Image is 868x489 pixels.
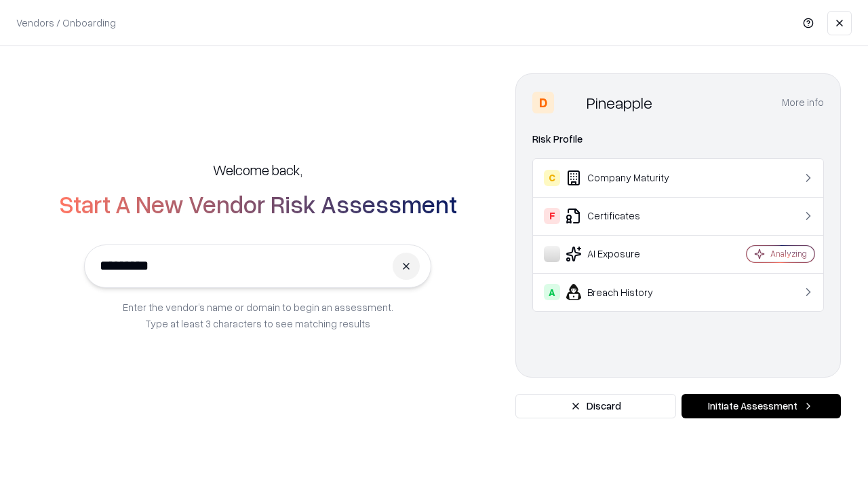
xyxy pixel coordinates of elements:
[544,170,560,186] div: C
[544,284,706,300] div: Breach History
[532,131,824,147] div: Risk Profile
[544,170,706,186] div: Company Maturity
[782,90,824,115] button: More info
[544,246,706,262] div: AI Exposure
[559,92,581,113] img: Pineapple
[587,92,652,113] div: Pineapple
[770,248,807,259] div: Analyzing
[59,190,457,217] h2: Start A New Vendor Risk Assessment
[544,284,560,300] div: A
[213,160,302,179] h5: Welcome back,
[16,16,116,30] p: Vendors / Onboarding
[123,299,393,331] p: Enter the vendor’s name or domain to begin an assessment. Type at least 3 characters to see match...
[515,394,676,418] button: Discard
[544,208,706,224] div: Certificates
[544,208,560,224] div: F
[532,92,554,113] div: D
[682,394,841,418] button: Initiate Assessment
